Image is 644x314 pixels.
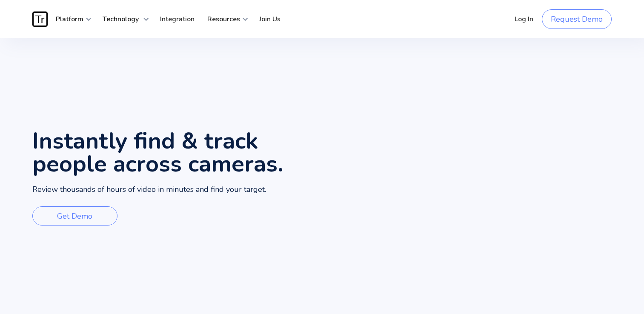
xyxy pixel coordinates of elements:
[103,14,139,24] strong: Technology
[32,125,283,180] strong: Instantly find & track people across cameras.
[508,6,540,32] a: Log In
[32,184,266,196] p: Review thousands of hours of video in minutes and find your target.
[49,6,92,32] div: Platform
[253,6,287,32] a: Join Us
[56,14,83,24] strong: Platform
[154,6,201,32] a: Integration
[201,6,249,32] div: Resources
[542,9,612,29] a: Request Demo
[96,6,149,32] div: Technology
[32,11,49,27] a: home
[32,206,117,226] a: Get Demo
[32,11,48,27] img: Traces Logo
[207,14,240,24] strong: Resources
